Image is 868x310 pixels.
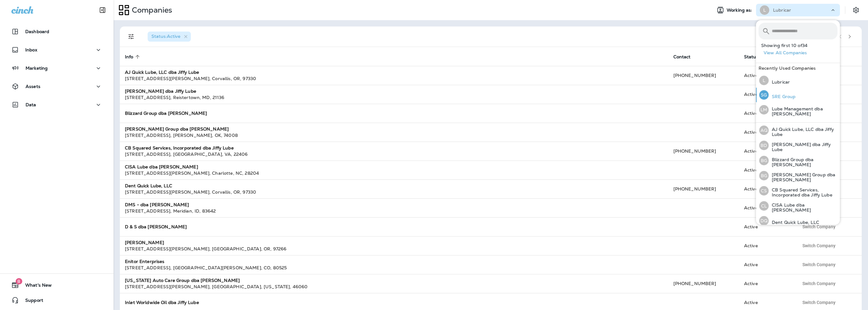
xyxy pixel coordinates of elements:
button: Settings [850,4,862,16]
p: Companies [129,5,172,15]
button: Marketing [6,62,107,74]
button: Dashboard [6,25,107,38]
div: BG [759,171,769,180]
div: BG [759,156,769,165]
p: [PERSON_NAME] dba Jiffy Lube [769,142,837,152]
td: Active [739,179,794,198]
div: LM [759,105,769,114]
p: CISA Lube dba [PERSON_NAME] [769,202,837,213]
span: Support [19,298,43,305]
td: Active [739,217,794,236]
div: CS [759,186,769,196]
button: DQDent Quick Lube, LLC [756,213,840,228]
div: [STREET_ADDRESS][PERSON_NAME] , [GEOGRAPHIC_DATA] , OR , 97266 [125,246,663,252]
button: Filters [125,30,138,43]
div: Recently Used Companies [756,63,840,73]
span: Switch Company [802,300,836,305]
strong: D & S dba [PERSON_NAME] [125,224,187,230]
span: Switch Company [802,281,836,286]
button: Data [6,98,107,111]
div: L [760,5,769,15]
button: View All Companies [761,48,840,58]
td: Active [739,236,794,255]
div: [STREET_ADDRESS][PERSON_NAME] , Corvallis , OR , 97330 [125,75,663,82]
div: [STREET_ADDRESS] , Meridian , ID , 83642 [125,208,663,214]
div: DQ [759,216,769,225]
div: [STREET_ADDRESS][PERSON_NAME] , Charlotte , NC , 28204 [125,170,663,176]
span: Switch Company [802,262,836,267]
button: Switch Company [799,260,839,269]
button: 8What's New [6,279,107,291]
strong: Enitor Enterprises [125,259,165,264]
div: SG [759,90,769,100]
span: 8 [15,278,22,284]
span: Status [744,54,767,60]
td: Active [739,198,794,217]
div: Status:Active [148,32,191,42]
p: Dent Quick Lube, LLC [769,220,819,225]
button: Switch Company [799,279,839,288]
strong: Blizzard Group dba [PERSON_NAME] [125,110,207,116]
button: SGSRE Group [756,88,840,102]
div: L [759,76,769,85]
button: CSCB Squared Services, Incorporated dba Jiffy Lube [756,183,840,198]
p: Lubricar [773,8,791,13]
td: Active [739,104,794,123]
td: Active [739,255,794,274]
span: Contact [673,54,699,60]
p: CB Squared Services, Incorporated dba Jiffy Lube [769,187,837,197]
div: [STREET_ADDRESS] , [PERSON_NAME] , OK , 74008 [125,132,663,138]
p: [PERSON_NAME] Group dba [PERSON_NAME] [769,172,837,182]
span: Info [125,54,133,60]
button: BG[PERSON_NAME] Group dba [PERSON_NAME] [756,168,840,183]
div: AQ [759,126,769,135]
td: Active [739,66,794,85]
span: Contact [673,54,691,60]
button: BD[PERSON_NAME] dba Jiffy Lube [756,138,840,153]
p: Inbox [25,47,37,52]
div: [STREET_ADDRESS] , [GEOGRAPHIC_DATA][PERSON_NAME] , CO , 80525 [125,265,663,271]
strong: CB Squared Services, Incorporated dba Jiffy Lube [125,145,234,151]
p: Blizzard Group dba [PERSON_NAME] [769,157,837,167]
p: Lubricar [769,79,790,85]
strong: [US_STATE] Auto Care Group dba [PERSON_NAME] [125,278,240,283]
div: BD [759,141,769,150]
button: LLubricar [756,73,840,88]
p: Showing first 10 of 34 [761,43,840,48]
strong: Dent Quick Lube, LLC [125,183,172,189]
strong: [PERSON_NAME] dba Jiffy Lube [125,88,196,94]
div: [STREET_ADDRESS][PERSON_NAME] , Corvallis , OR , 97330 [125,189,663,195]
span: Switch Company [802,243,836,248]
strong: [PERSON_NAME] [125,240,164,245]
td: Active [739,142,794,161]
td: Active [739,274,794,293]
span: Switch Company [802,225,836,229]
strong: AJ Quick Lube, LLC dba Jiffy Lube [125,69,199,75]
p: Data [26,102,36,107]
span: Info [125,54,142,60]
strong: Inlet Worldwide Oil dba Jiffy Lube [125,300,199,305]
button: Switch Company [799,241,839,250]
td: [PHONE_NUMBER] [668,66,739,85]
p: SRE Group [769,94,795,99]
div: CL [759,201,769,211]
span: Status [744,54,759,60]
p: AJ Quick Lube, LLC dba Jiffy Lube [769,127,837,137]
td: Active [739,123,794,142]
p: Assets [26,84,40,89]
td: [PHONE_NUMBER] [668,142,739,161]
button: AQAJ Quick Lube, LLC dba Jiffy Lube [756,123,840,138]
div: [STREET_ADDRESS][PERSON_NAME] , [GEOGRAPHIC_DATA] , [US_STATE] , 46060 [125,284,663,290]
button: Switch Company [799,222,839,231]
p: Dashboard [25,29,49,34]
td: Active [739,161,794,179]
div: [STREET_ADDRESS] , Reistertown , MD , 21136 [125,94,663,101]
span: Working as: [727,8,754,13]
p: Marketing [26,66,48,71]
span: What's New [19,283,52,290]
p: Lube Management dba [PERSON_NAME] [769,106,837,116]
button: Support [6,294,107,307]
td: [PHONE_NUMBER] [668,274,739,293]
button: CLCISA Lube dba [PERSON_NAME] [756,198,840,213]
strong: CISA Lube dba [PERSON_NAME] [125,164,198,170]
